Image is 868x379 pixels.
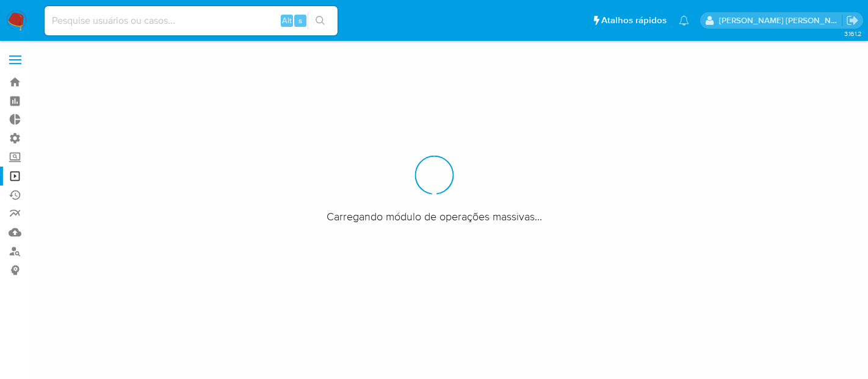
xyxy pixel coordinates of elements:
[282,15,292,26] span: Alt
[327,209,542,223] span: Carregando módulo de operações massivas...
[45,13,338,29] input: Pesquise usuários ou casos...
[298,15,302,26] span: s
[719,15,842,26] p: luciana.joia@mercadopago.com.br
[601,14,667,27] span: Atalhos rápidos
[308,12,333,29] button: search-icon
[679,15,689,26] a: Notificações
[846,14,859,27] a: Sair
